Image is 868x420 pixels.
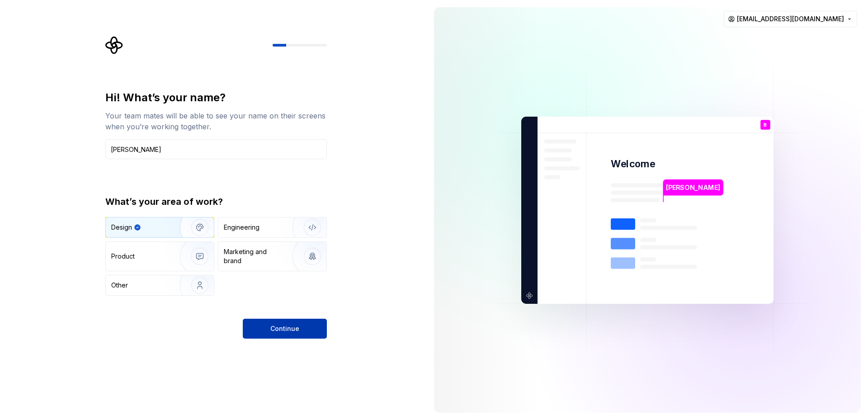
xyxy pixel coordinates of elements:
[105,36,123,54] svg: Supernova Logo
[611,157,655,170] p: Welcome
[224,247,285,265] div: Marketing and brand
[105,139,327,159] input: Han Solo
[111,223,132,232] div: Design
[666,182,720,192] p: [PERSON_NAME]
[105,110,327,132] div: Your team mates will be able to see your name on their screens when you’re working together.
[111,281,128,290] div: Other
[105,90,327,105] div: Hi! What’s your name?
[724,11,857,27] button: [EMAIL_ADDRESS][DOMAIN_NAME]
[270,324,299,333] span: Continue
[737,14,844,24] span: [EMAIL_ADDRESS][DOMAIN_NAME]
[111,252,135,261] div: Product
[224,223,259,232] div: Engineering
[243,319,327,339] button: Continue
[105,195,327,208] div: What’s your area of work?
[764,122,767,127] p: B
